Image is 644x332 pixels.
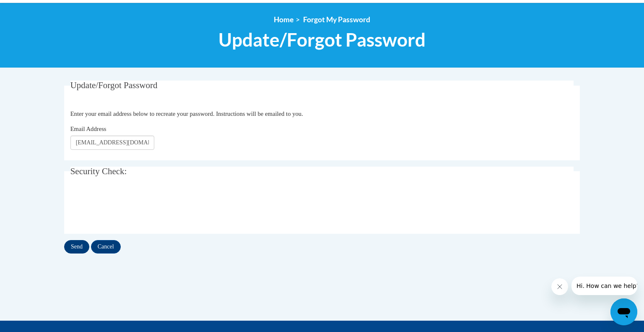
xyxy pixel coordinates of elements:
span: Update/Forgot Password [70,80,158,90]
input: Send [64,240,89,254]
span: Enter your email address below to recreate your password. Instructions will be emailed to you. [70,110,303,117]
span: Update/Forgot Password [218,29,426,51]
input: Cancel [91,240,121,254]
span: Email Address [70,125,106,132]
iframe: Message from company [571,277,637,295]
span: Forgot My Password [303,15,370,24]
span: Security Check: [70,166,127,176]
iframe: reCAPTCHA [70,191,198,223]
input: Email [70,136,154,150]
iframe: Button to launch messaging window [610,298,637,325]
a: Home [274,15,293,24]
span: Hi. How can we help? [5,6,68,13]
iframe: Close message [551,278,568,295]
